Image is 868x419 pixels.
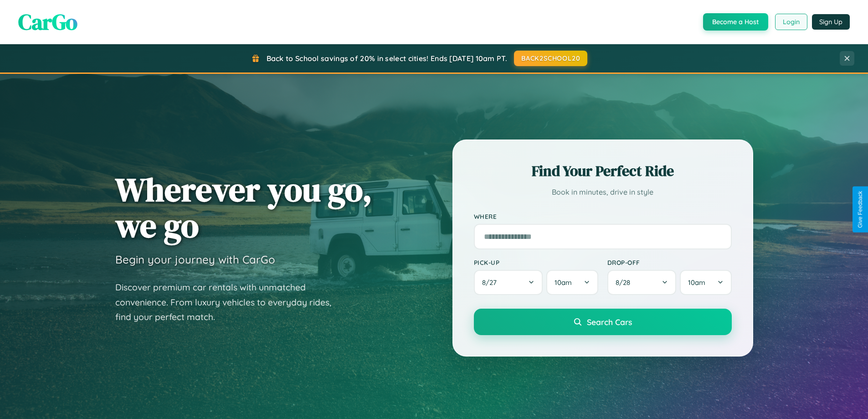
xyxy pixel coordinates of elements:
span: CarGo [18,7,77,37]
h3: Begin your journey with CarGo [115,253,275,266]
label: Where [474,212,732,220]
h1: Wherever you go, we go [115,171,372,243]
button: Login [775,14,807,30]
div: Give Feedback [857,191,863,228]
button: 10am [680,270,731,295]
label: Pick-up [474,259,598,266]
button: 8/28 [607,270,677,295]
label: Drop-off [607,259,732,266]
span: Back to School savings of 20% in select cities! Ends [DATE] 10am PT. [267,54,507,63]
span: 8 / 28 [616,278,635,287]
span: 8 / 27 [482,278,501,287]
button: 8/27 [474,270,543,295]
span: Search Cars [587,317,632,327]
span: 10am [688,278,705,287]
span: 10am [555,278,572,287]
p: Book in minutes, drive in style [474,186,732,199]
button: 10am [546,270,598,295]
button: Sign Up [812,14,850,30]
button: Become a Host [703,13,768,31]
h2: Find Your Perfect Ride [474,161,732,181]
p: Discover premium car rentals with unmatched convenience. From luxury vehicles to everyday rides, ... [115,280,343,325]
button: Search Cars [474,309,732,335]
button: BACK2SCHOOL20 [514,51,587,66]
